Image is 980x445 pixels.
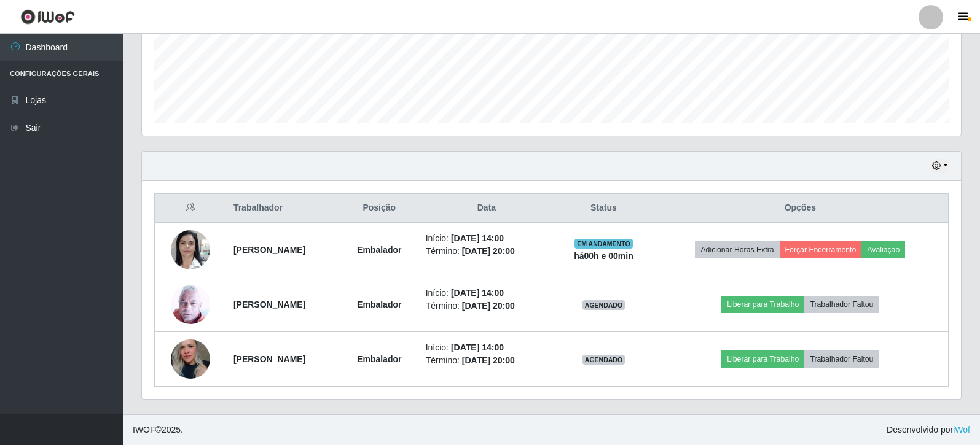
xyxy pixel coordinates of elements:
li: Término: [426,300,548,312]
strong: Embalador [357,300,401,309]
li: Início: [426,287,548,300]
time: [DATE] 14:00 [451,233,504,243]
th: Data [418,194,555,223]
li: Término: [426,354,548,367]
time: [DATE] 14:00 [451,288,504,298]
li: Início: [426,341,548,354]
th: Opções [653,194,949,223]
strong: [PERSON_NAME] [233,300,305,309]
button: Liberar para Trabalho [721,296,804,313]
time: [DATE] 20:00 [462,301,515,311]
time: [DATE] 20:00 [462,246,515,256]
strong: há 00 h e 00 min [574,251,633,261]
img: 1741885516826.jpeg [171,330,210,388]
time: [DATE] 20:00 [462,355,515,365]
a: iWof [953,425,970,435]
button: Liberar para Trabalho [721,350,804,368]
button: Trabalhador Faltou [804,296,879,313]
button: Adicionar Horas Extra [695,241,779,258]
strong: Embalador [357,354,401,364]
span: Desenvolvido por [887,424,970,436]
th: Posição [340,194,418,223]
img: CoreUI Logo [20,9,75,25]
li: Início: [426,232,548,245]
li: Término: [426,245,548,258]
strong: [PERSON_NAME] [233,354,305,364]
th: Trabalhador [226,194,340,223]
th: Status [555,194,652,223]
span: © 2025 . [133,424,183,436]
img: 1702413262661.jpeg [171,284,210,324]
span: AGENDADO [582,355,625,365]
img: 1694453372238.jpeg [171,223,210,276]
button: Trabalhador Faltou [804,350,879,368]
span: IWOF [133,425,155,435]
button: Avaliação [861,241,905,258]
strong: [PERSON_NAME] [233,245,305,255]
span: EM ANDAMENTO [574,239,633,249]
time: [DATE] 14:00 [451,342,504,352]
button: Forçar Encerramento [780,241,862,258]
strong: Embalador [357,245,401,255]
span: AGENDADO [582,300,625,310]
